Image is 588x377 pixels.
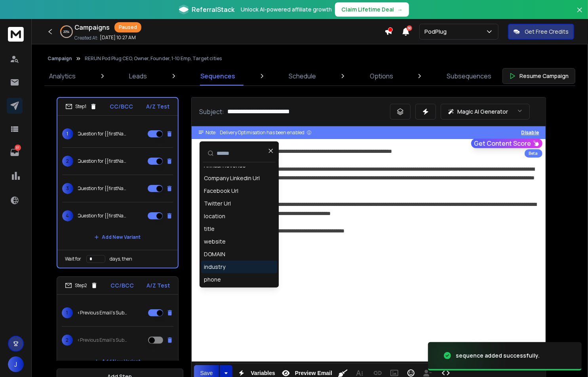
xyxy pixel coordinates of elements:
p: days, then [110,256,133,262]
button: Add New Variant [88,354,147,369]
a: Leads [124,67,152,86]
span: 2 [62,335,73,346]
div: Company Linkedin Url [204,174,260,182]
a: Subsequences [442,67,496,86]
p: Subject: [200,107,225,116]
a: Sequences [196,67,240,86]
span: Preview Email [293,370,334,377]
p: Magic AI Generator [458,108,508,116]
div: Beta [525,149,542,158]
p: Get Free Credits [525,28,569,36]
button: Add New Variant [88,229,147,245]
p: 37 [15,145,21,151]
p: Schedule [289,71,316,81]
li: Step2CC/BCCA/Z Test1<Previous Email's Subject>2<Previous Email's Subject>Add New Variant [57,276,179,375]
span: ReferralStack [192,5,234,14]
p: Question for {{firstName}} [78,158,129,164]
p: Wait for [65,256,82,262]
p: <Previous Email's Subject> [78,310,128,316]
a: Schedule [284,67,321,86]
p: CC/BCC [110,103,133,110]
button: Get Content Score [471,139,542,148]
div: Delivery Optimisation has been enabled [220,129,312,136]
a: Options [365,67,398,86]
div: Facebook Url [204,187,239,195]
button: J [8,356,24,372]
div: title [204,225,215,233]
span: 4 [62,210,73,221]
p: PodPlug [424,28,450,36]
li: Step1CC/BCCA/Z Test1Question for {{firstName}}2Question for {{firstName}}3Question for {{firstNam... [57,97,179,268]
p: A/Z Test [147,103,170,110]
p: Question for {{firstName}} [78,213,129,219]
div: website [204,238,226,246]
span: 2 [62,156,73,167]
div: industry [204,263,226,271]
button: Get Free Credits [508,24,574,40]
div: Step 2 [65,282,98,289]
span: 1 [62,307,73,318]
span: 50 [407,25,412,31]
p: Options [370,71,393,81]
a: Analytics [44,67,80,86]
button: Campaign [48,55,72,62]
div: Twitter Url [204,200,231,208]
button: Resume Campaign [502,68,575,84]
button: Magic AI Generator [441,104,530,120]
span: 1 [62,128,73,139]
div: location [204,212,226,220]
p: CC/BCC [110,282,134,289]
p: Analytics [49,71,76,81]
span: 3 [62,183,73,194]
p: 20 % [64,29,70,34]
div: Step 1 [65,103,97,110]
button: Claim Lifetime Deal→ [335,2,409,17]
p: Created At: [74,35,98,41]
p: Leads [129,71,147,81]
h1: Campaigns [74,23,110,32]
span: Note: [206,129,217,136]
div: DOMAIN [204,250,226,258]
div: Paused [114,22,141,32]
div: phone [204,276,221,284]
span: → [397,6,403,13]
p: RERUN Pod Plug CEO, Owner, Founder, 1-10 Emp, Target cities [85,55,222,62]
p: Sequences [200,71,235,81]
div: sequence added successfully. [456,352,540,360]
p: Question for {{firstName}} [78,185,129,192]
button: Disable [521,129,539,136]
p: <Previous Email's Subject> [78,337,128,343]
button: Close banner [575,5,585,24]
p: Question for {{firstName}} [78,131,129,137]
a: 37 [7,145,23,160]
p: Subsequences [447,71,491,81]
span: Variables [249,370,277,377]
p: [DATE] 10:27 AM [100,34,136,41]
p: Unlock AI-powered affiliate growth [241,6,332,13]
p: A/Z Test [147,282,170,289]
